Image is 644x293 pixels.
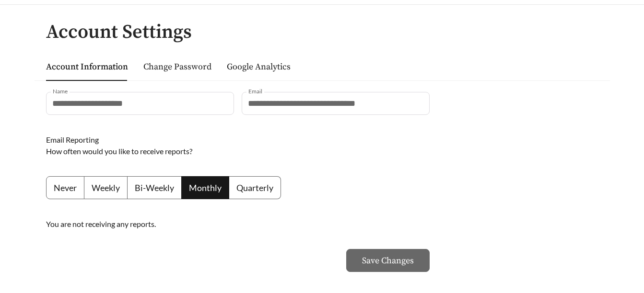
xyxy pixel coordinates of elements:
[42,218,433,230] div: You are not receiving any reports.
[189,182,222,193] span: Monthly
[346,249,430,272] button: Save Changes
[236,182,273,193] span: Quarterly
[46,61,128,72] a: Account Information
[135,182,174,193] span: Bi-Weekly
[92,182,120,193] span: Weekly
[54,182,77,193] span: Never
[143,61,211,72] a: Change Password
[46,146,430,157] div: How often would you like to receive reports?
[227,61,291,72] a: Google Analytics
[46,134,430,146] div: Email Reporting
[46,22,610,43] h2: Account Settings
